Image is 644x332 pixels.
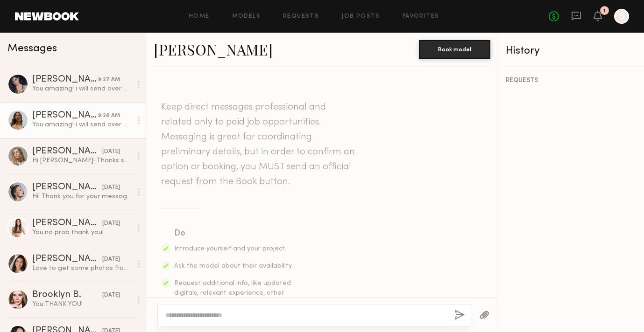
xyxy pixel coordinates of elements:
[32,120,132,129] div: You: amazing! i will send over more details shortly
[283,14,319,20] a: Requests
[102,291,120,300] div: [DATE]
[174,280,291,306] span: Request additional info, like updated digitals, relevant experience, other skills, etc.
[174,227,294,240] div: Do
[102,255,120,264] div: [DATE]
[32,192,132,201] div: Hi! Thank you for your message, unfortunately I’m already booked at this date. Let me know if som...
[98,76,120,84] div: 9:27 AM
[403,14,439,20] a: Favorites
[32,75,98,84] div: [PERSON_NAME]
[506,46,637,56] div: History
[102,183,120,192] div: [DATE]
[32,228,132,237] div: You: no prob thank you!
[32,84,132,93] div: You: amazing! i will send over more details shortly
[154,39,273,59] a: [PERSON_NAME]
[614,9,629,24] a: S
[98,111,120,120] div: 9:28 AM
[32,290,102,300] div: Brooklyn B.
[419,45,490,53] a: Book model
[174,246,286,252] span: Introduce yourself and your project.
[102,147,120,156] div: [DATE]
[102,219,120,228] div: [DATE]
[32,219,102,228] div: [PERSON_NAME]
[189,14,210,20] a: Home
[32,183,102,192] div: [PERSON_NAME]
[32,300,132,309] div: You: THANK YOU!
[7,43,57,54] span: Messages
[419,40,490,59] button: Book model
[32,147,102,156] div: [PERSON_NAME]
[174,263,293,269] span: Ask the model about their availability.
[161,100,357,189] header: Keep direct messages professional and related only to paid job opportunities. Messaging is great ...
[32,111,98,120] div: [PERSON_NAME]
[341,14,380,20] a: Job Posts
[32,156,132,165] div: Hi [PERSON_NAME]! Thanks so much for reaching out, I would love to work with you but unfortunatel...
[506,77,637,84] div: REQUESTS
[32,255,102,264] div: [PERSON_NAME]
[232,14,261,20] a: Models
[32,264,132,273] div: Love to get some photos from our shoot day! Can you email them to me? [EMAIL_ADDRESS][DOMAIN_NAME]
[603,8,606,14] div: 1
